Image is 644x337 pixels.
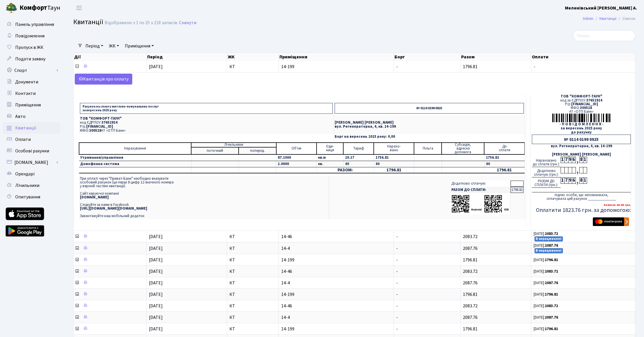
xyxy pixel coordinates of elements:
a: Лічильники [3,180,60,191]
span: Особові рахунки [15,148,49,154]
a: Опитування [3,191,60,203]
a: [DOMAIN_NAME] [3,157,60,168]
p: код ЄДРПОУ: [80,121,333,125]
li: Список [616,16,635,22]
a: Спорт [3,65,60,76]
span: КТ [229,281,276,285]
span: 37652914 [101,120,118,125]
span: Опитування [15,194,40,200]
b: 2083.72 [545,269,558,274]
div: Додатково сплачую (грн.): [532,167,561,177]
span: [FINANCIAL_ID] [571,102,598,107]
p: вул. Регенераторна, 4, кв. 14-199 [335,125,524,129]
div: Відображено з 1 по 25 з 218 записів. [105,20,178,26]
span: 14-46 [281,234,391,239]
div: , [576,167,579,174]
span: КТ [229,292,276,297]
span: КТ [229,246,276,251]
a: ЖК [107,41,121,51]
td: 1756.81 [374,154,414,161]
a: Admin [583,16,593,22]
span: [DATE] [149,233,163,240]
td: 40 [343,161,374,167]
span: 2087.76 [463,280,478,286]
b: 2087.76 [545,280,558,286]
p: Р/р: [80,125,333,129]
div: , [576,177,579,184]
td: Пільга [414,143,442,154]
span: 1796.81 [463,64,478,70]
b: 2087.76 [545,243,558,248]
span: Таун [20,3,60,13]
td: Оди- ниця [317,143,344,154]
img: logo.png [6,2,17,14]
span: Панель управління [15,21,54,28]
small: [DATE]: [534,303,558,309]
a: Квитанції [3,122,60,134]
img: apps-qrcodes.png [451,194,509,213]
p: № 0114 0199 0925 [335,103,524,114]
td: При оплаті через "Приват-Банк" необхідно вказувати особовий рахунок (це перші 8 цифр 12-значного ... [79,176,329,219]
span: КТ [229,304,276,308]
span: Квитанції [73,17,103,27]
b: 2083.72 [545,231,558,236]
b: Комісія: 26.95 грн. [604,203,631,207]
span: Контакти [15,90,36,97]
div: вул. Регенераторна, 4, кв. 14-199 [532,144,631,148]
div: , [576,157,579,163]
span: [DATE] [149,280,163,286]
span: 2083.72 [463,268,478,275]
span: [DATE] [149,245,163,252]
td: Тариф [343,143,374,154]
th: ЖК [227,53,279,61]
div: код за ЄДРПОУ: [532,99,631,102]
a: Повідомлення [3,30,60,42]
a: Приміщення [3,99,60,111]
td: кв.м [317,154,344,161]
div: 1 [561,157,564,163]
span: [FINANCIAL_ID] [86,124,113,129]
th: Борг [394,53,461,61]
a: Скинути [179,20,196,26]
span: - [396,280,398,286]
span: 14-4 [281,281,391,285]
b: 1796.81 [545,257,558,263]
td: Утримання/управління [79,154,191,161]
small: [DATE]: [534,326,558,332]
span: [DATE] [149,291,163,298]
p: МФО: АТ «ОТП Банк» [80,129,333,133]
td: кв. [317,161,344,167]
div: 8 [579,177,583,184]
a: Оплати [3,134,60,145]
td: Об'єм [276,143,317,154]
td: До cплати [484,143,524,154]
th: Приміщення [279,53,394,61]
span: КТ [229,64,276,69]
div: 9 [568,157,572,163]
div: Нараховано до сплати (грн.): [532,157,561,167]
span: [DATE] [149,326,163,332]
p: Борг на вересень 2025 року: 0,00 [335,135,524,139]
span: Документи [15,79,38,85]
td: 87.1000 [276,154,317,161]
a: Авто [3,111,60,122]
span: 300528 [580,105,592,110]
span: 14-199 [281,258,391,262]
td: Нарахування [79,143,191,154]
span: [DATE] [149,64,163,70]
td: 1796.81 [511,187,524,193]
span: 37652914 [586,98,602,103]
small: В опрацюванні [534,248,563,253]
small: [DATE]: [534,243,558,248]
span: Оплати [15,136,31,143]
a: Контакти [3,88,60,99]
div: ТОВ "КОМФОРТ-ТАУН" [532,95,631,98]
small: [DATE]: [534,292,558,297]
a: Подати заявку [3,53,60,65]
span: Подати заявку [15,56,45,62]
th: Разом [461,53,531,61]
span: 14-4 [281,315,391,320]
a: Kвитанція про оплату [75,74,132,85]
span: - [396,326,398,332]
span: - [396,64,398,70]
